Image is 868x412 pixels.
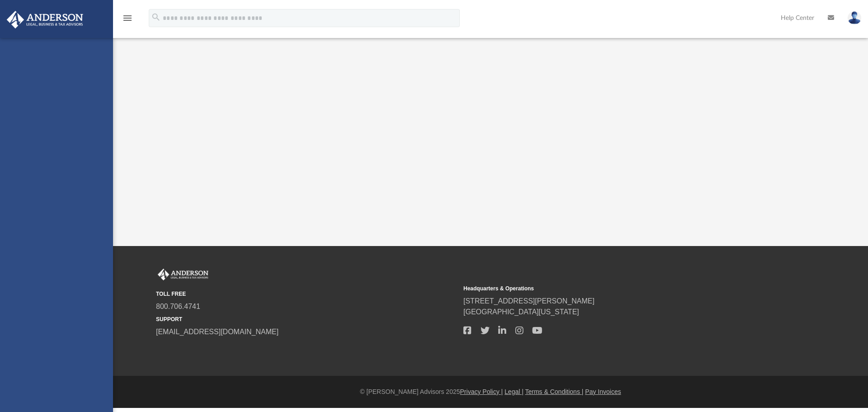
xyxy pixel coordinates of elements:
[122,13,133,24] i: menu
[460,388,503,395] a: Privacy Policy |
[156,303,200,310] a: 800.706.4741
[156,315,457,323] small: SUPPORT
[122,17,133,24] a: menu
[525,388,584,395] a: Terms & Conditions |
[156,269,210,280] img: Anderson Advisors Platinum Portal
[113,387,868,397] div: © [PERSON_NAME] Advisors 2025
[156,290,457,298] small: TOLL FREE
[4,11,86,28] img: Anderson Advisors Platinum Portal
[151,12,161,22] i: search
[156,328,278,336] a: [EMAIL_ADDRESS][DOMAIN_NAME]
[585,388,621,395] a: Pay Invoices
[463,284,764,293] small: Headquarters & Operations
[505,388,524,395] a: Legal |
[848,11,861,24] img: User Pic
[463,308,579,316] a: [GEOGRAPHIC_DATA][US_STATE]
[463,297,594,305] a: [STREET_ADDRESS][PERSON_NAME]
